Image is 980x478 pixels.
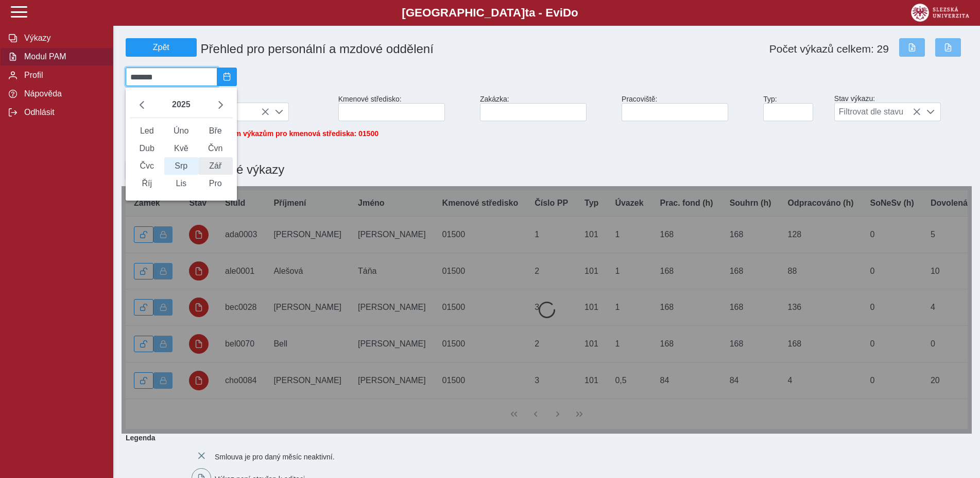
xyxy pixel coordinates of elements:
[126,38,197,57] button: Zpět
[334,91,476,125] div: Kmenové středisko:
[197,38,622,60] h1: Přehled pro personální a mzdové oddělení
[122,430,964,446] b: Legenda
[164,140,199,157] span: Kvě
[198,122,233,140] span: Bře
[130,175,164,192] span: Říj
[31,6,949,20] b: [GEOGRAPHIC_DATA] a - Evi
[130,140,164,157] span: Dub
[164,122,199,140] span: Úno
[198,157,233,175] span: Zář
[198,140,233,157] span: Čvn
[935,38,961,57] button: Export do PDF
[122,90,334,125] div: Zaměstnanec:
[198,175,233,192] span: Pro
[525,6,528,19] span: t
[571,6,578,19] span: o
[130,122,164,140] span: Led
[164,157,199,175] span: Srp
[617,91,759,125] div: Pracoviště:
[563,6,571,19] span: D
[126,129,379,138] span: Máte přístup pouze ke kmenovým výkazům pro kmenová střediska: 01500
[476,91,617,125] div: Zakázka:
[164,175,199,192] span: Lis
[130,43,192,52] span: Zpět
[769,43,889,55] span: Počet výkazů celkem: 29
[21,71,105,80] span: Profil
[835,103,921,121] span: Filtrovat dle stavu
[21,108,105,117] span: Odhlásit
[130,157,164,175] span: Čvc
[215,452,335,460] span: Smlouva je pro daný měsíc neaktivní.
[899,38,925,57] button: Export do Excelu
[759,91,830,125] div: Typ:
[21,89,105,98] span: Nápověda
[168,96,195,113] button: 2025
[830,90,972,125] div: Stav výkazu:
[21,34,105,43] span: Výkazy
[21,52,105,61] span: Modul PAM
[911,4,969,22] img: logo_web_su.png
[217,68,237,86] button: 2025/08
